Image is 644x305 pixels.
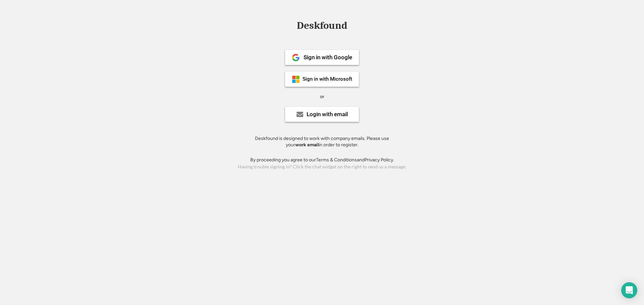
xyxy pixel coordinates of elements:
a: Terms & Conditions [316,157,357,163]
img: ms-symbollockup_mssymbol_19.png [292,75,300,83]
div: or [320,93,324,100]
div: Sign in with Google [304,55,352,60]
img: 1024px-Google__G__Logo.svg.png [292,54,300,62]
div: By proceeding you agree to our and [250,157,394,163]
strong: work email [295,142,319,148]
div: Sign in with Microsoft [303,77,352,82]
div: Deskfound is designed to work with company emails. Please use your in order to register. [247,135,397,148]
a: Privacy Policy. [365,157,394,163]
div: Login with email [307,111,348,117]
div: Deskfound [293,20,351,31]
div: Open Intercom Messenger [621,282,637,298]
